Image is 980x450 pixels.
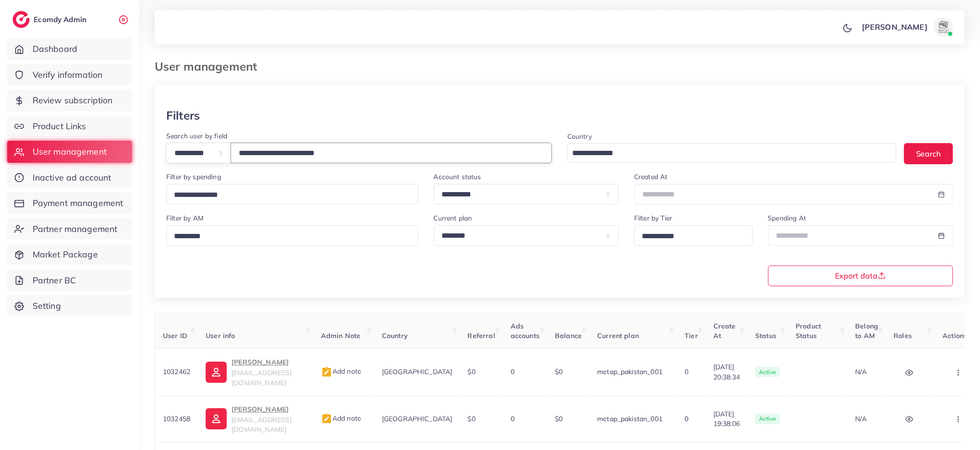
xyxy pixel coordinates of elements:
div: Search for option [166,225,418,246]
input: Search for option [638,229,740,244]
a: [PERSON_NAME][EMAIL_ADDRESS][DOMAIN_NAME] [206,356,306,388]
span: 0 [685,367,688,376]
span: Inactive ad account [33,171,111,184]
img: admin_note.cdd0b510.svg [321,366,332,378]
span: N/A [856,367,867,376]
a: [PERSON_NAME][EMAIL_ADDRESS][DOMAIN_NAME] [206,403,306,435]
label: Account status [434,172,481,182]
span: Admin Note [321,331,361,340]
div: Search for option [634,225,752,246]
span: 0 [511,367,514,376]
label: Current plan [434,213,472,223]
span: N/A [856,414,867,423]
label: Search user by field [166,131,227,141]
label: Created At [634,172,668,182]
span: Setting [33,300,61,312]
span: Dashboard [33,43,77,55]
img: logo [12,11,30,28]
span: Review subscription [33,94,113,107]
span: active [755,414,780,424]
label: Country [567,132,592,141]
span: $0 [468,367,476,376]
a: Review subscription [7,89,132,111]
input: Search for option [171,229,406,244]
span: [GEOGRAPHIC_DATA] [382,414,453,423]
span: 0 [685,414,688,423]
span: [EMAIL_ADDRESS][DOMAIN_NAME] [232,368,292,387]
span: Product Status [796,322,821,340]
span: Roles [894,331,912,340]
label: Spending At [768,213,807,223]
span: [GEOGRAPHIC_DATA] [382,367,453,376]
span: $0 [468,414,476,423]
span: User management [33,146,107,158]
label: Filter by Tier [634,213,672,223]
a: Inactive ad account [7,167,132,189]
span: Ads accounts [511,322,539,340]
span: Export data [835,272,886,280]
div: Search for option [567,143,896,163]
img: ic-user-info.36bf1079.svg [206,362,227,383]
a: Partner BC [7,269,132,292]
span: Status [755,331,776,340]
a: [PERSON_NAME]avatar [857,17,957,36]
span: Tier [685,331,698,340]
input: Search for option [171,188,406,203]
span: [DATE] 19:38:06 [713,409,740,429]
a: Product Links [7,115,132,137]
span: $0 [555,414,563,423]
a: Partner management [7,218,132,240]
p: [PERSON_NAME] [232,356,306,368]
img: avatar [934,17,953,36]
span: metap_pakistan_001 [597,414,662,423]
span: metap_pakistan_001 [597,367,662,376]
label: Filter by AM [166,213,204,223]
h2: Ecomdy Admin [34,15,89,24]
span: Balance [555,331,582,340]
span: Payment management [33,197,123,209]
h3: Filters [166,109,200,122]
span: Partner management [33,223,118,235]
a: Dashboard [7,38,132,60]
span: Market Package [33,248,98,261]
p: [PERSON_NAME] [862,21,928,33]
div: Search for option [166,184,418,205]
span: 0 [511,414,514,423]
span: Product Links [33,120,86,133]
img: admin_note.cdd0b510.svg [321,413,332,425]
a: Verify information [7,64,132,86]
a: Setting [7,295,132,317]
button: Export data [768,266,954,286]
span: [DATE] 20:38:34 [713,362,740,382]
span: Actions [943,331,967,340]
span: Verify information [33,69,103,81]
span: Referral [468,331,495,340]
input: Search for option [569,146,884,161]
span: Belong to AM [856,322,879,340]
span: [EMAIL_ADDRESS][DOMAIN_NAME] [232,415,292,434]
span: active [755,367,780,377]
span: $0 [555,367,563,376]
span: 1032458 [163,414,190,423]
span: Create At [713,322,736,340]
span: Country [382,331,408,340]
a: Market Package [7,243,132,266]
span: Current plan [597,331,639,340]
p: [PERSON_NAME] [232,403,306,415]
a: Payment management [7,192,132,214]
span: 1032462 [163,367,190,376]
button: Search [904,143,953,164]
span: Add note [321,367,361,376]
span: Add note [321,414,361,423]
h3: User management [155,60,265,73]
label: Filter by spending [166,172,221,182]
span: User info [206,331,235,340]
a: logoEcomdy Admin [12,11,89,28]
img: ic-user-info.36bf1079.svg [206,408,227,429]
span: User ID [163,331,187,340]
span: Partner BC [33,274,76,287]
a: User management [7,141,132,163]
